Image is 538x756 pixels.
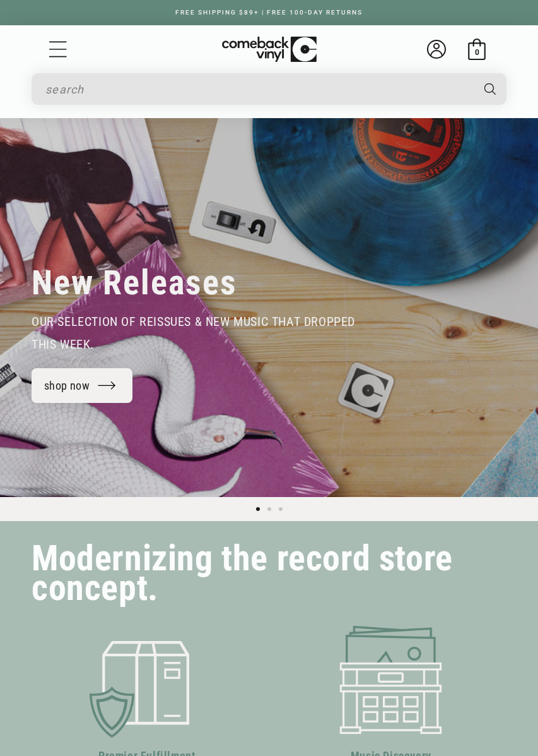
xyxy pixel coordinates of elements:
h2: Modernizing the record store concept. [32,544,506,603]
button: Load slide 2 of 3 [264,503,275,515]
span: 0 [475,47,479,57]
input: search [45,76,472,102]
summary: Menu [47,39,69,60]
a: shop now [32,368,132,403]
a: FREE SHIPPING $89+ | FREE 100-DAY RETURNS [163,9,375,16]
h2: New Releases [32,262,237,304]
button: Search [473,73,508,105]
img: ComebackVinyl.com [222,37,317,63]
div: Search [32,73,506,105]
button: Load slide 3 of 3 [275,503,286,515]
span: our selection of reissues & new music that dropped this week. [32,314,355,352]
button: Load slide 1 of 3 [252,503,264,515]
